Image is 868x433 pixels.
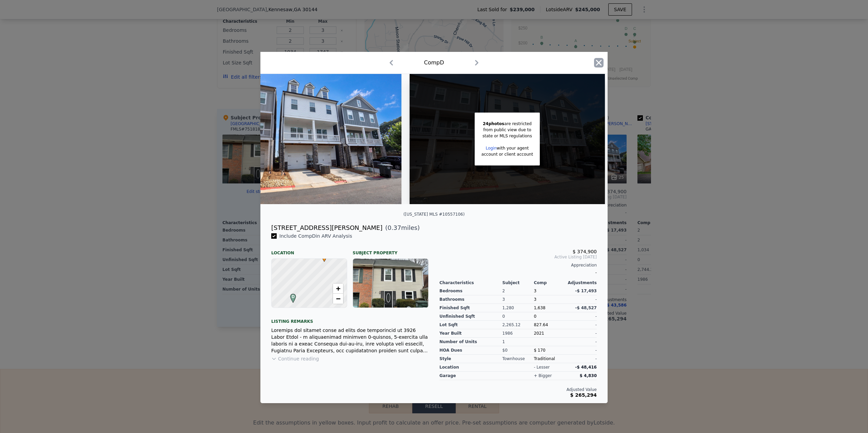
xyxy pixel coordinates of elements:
[580,373,597,378] span: $ 4,830
[565,312,597,321] div: -
[573,249,597,254] span: $ 374,900
[575,289,597,293] span: -$ 17,493
[502,346,534,355] div: $0
[439,268,597,277] div: -
[439,346,502,355] div: HOA Dues
[502,321,534,329] div: 2,265.12
[289,294,293,298] div: D
[575,365,597,370] span: -$ 48,416
[565,295,597,304] div: -
[353,245,429,256] div: Subject Property
[565,321,597,329] div: -
[439,280,502,286] div: Characteristics
[403,212,465,217] div: ([US_STATE] MLS #10557106)
[565,280,597,286] div: Adjustments
[502,295,534,304] div: 3
[439,262,597,268] div: Appreciation
[277,233,355,239] span: Include Comp D in ARV Analysis
[439,355,502,363] div: Style
[502,304,534,312] div: 1,280
[534,295,565,304] div: 3
[534,289,536,293] span: 3
[439,338,502,346] div: Number of Units
[565,355,597,363] div: -
[534,322,548,327] span: 827.64
[481,151,533,157] div: account or client account
[424,59,444,67] div: Comp D
[271,313,429,324] div: Listing remarks
[502,280,534,286] div: Subject
[439,372,502,380] div: garage
[439,363,502,372] div: location
[333,294,343,304] a: Zoom out
[534,348,545,353] span: $ 170
[439,312,502,321] div: Unfinished Sqft
[502,355,534,363] div: Townhouse
[486,146,496,151] a: Login
[534,280,565,286] div: Comp
[271,223,382,233] div: [STREET_ADDRESS][PERSON_NAME]
[502,329,534,338] div: 1986
[570,392,597,398] span: $ 265,294
[534,355,565,363] div: Traditional
[481,133,533,139] div: state or MLS regulations
[502,338,534,346] div: 1
[333,283,343,294] a: Zoom in
[439,254,597,260] span: Active Listing [DATE]
[336,294,340,303] span: −
[481,121,533,127] div: are restricted
[439,321,502,329] div: Lot Sqft
[534,314,536,319] span: 0
[439,287,502,295] div: Bedrooms
[388,224,401,231] span: 0.37
[271,355,319,362] button: Continue reading
[439,295,502,304] div: Bathrooms
[439,304,502,312] div: Finished Sqft
[534,329,565,338] div: 2021
[439,329,502,338] div: Year Built
[336,284,340,293] span: +
[382,223,420,233] span: ( miles)
[481,127,533,133] div: from public view due to
[502,287,534,295] div: 2
[534,373,552,378] div: + bigger
[439,387,597,392] div: Adjusted Value
[502,312,534,321] div: 0
[565,346,597,355] div: -
[534,365,550,370] div: - lesser
[497,146,529,151] span: with your agent
[565,338,597,346] div: -
[271,327,429,354] div: Loremips dol sitamet conse ad elits doe temporincid ut 3926 Labor Etdol - m aliquaenimad minimven...
[565,329,597,338] div: -
[289,294,298,300] span: D
[271,245,347,256] div: Location
[206,74,401,204] img: Property Img
[534,306,545,310] span: 1,638
[483,121,504,126] span: 24 photos
[575,306,597,310] span: -$ 48,527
